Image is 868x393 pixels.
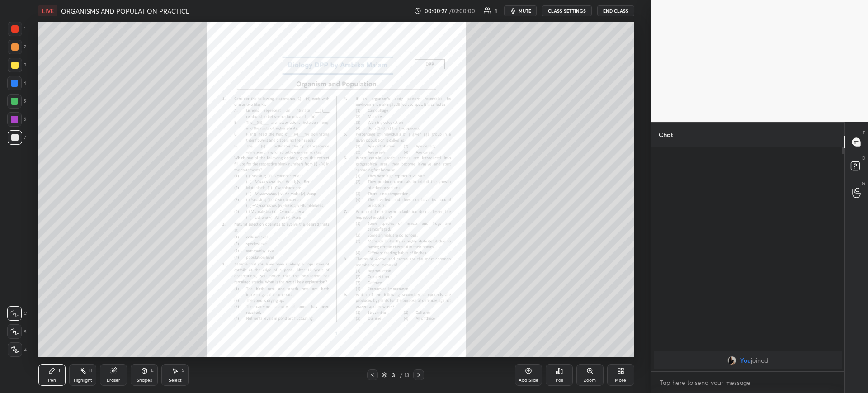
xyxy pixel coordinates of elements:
[8,58,26,72] div: 3
[8,40,26,54] div: 2
[8,22,26,36] div: 1
[137,378,152,383] div: Shapes
[863,129,865,136] p: T
[862,180,865,187] p: G
[651,123,680,147] p: Chat
[584,378,596,383] div: Zoom
[151,368,154,373] div: L
[389,372,398,378] div: 3
[404,371,410,379] div: 13
[7,94,26,109] div: 5
[8,342,27,357] div: Z
[651,350,844,371] div: grid
[519,378,538,383] div: Add Slide
[542,5,592,16] button: CLASS SETTINGS
[38,5,57,16] div: LIVE
[7,76,26,90] div: 4
[504,5,537,16] button: mute
[519,8,531,14] span: mute
[7,324,27,339] div: X
[615,378,626,383] div: More
[727,356,736,365] img: 50702b96c52e459ba5ac12119d36f654.jpg
[556,378,563,383] div: Poll
[740,357,751,364] span: You
[7,112,26,127] div: 6
[862,155,865,161] p: D
[107,378,120,383] div: Eraser
[495,9,497,13] div: 1
[400,372,402,378] div: /
[7,306,27,321] div: C
[74,378,92,383] div: Highlight
[61,7,189,15] h4: ORGANISMS AND POPULATION PRACTICE
[597,5,634,16] button: End Class
[89,368,92,373] div: H
[48,378,56,383] div: Pen
[182,368,184,373] div: S
[8,130,26,145] div: 7
[169,378,182,383] div: Select
[59,368,61,373] div: P
[751,357,769,364] span: joined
